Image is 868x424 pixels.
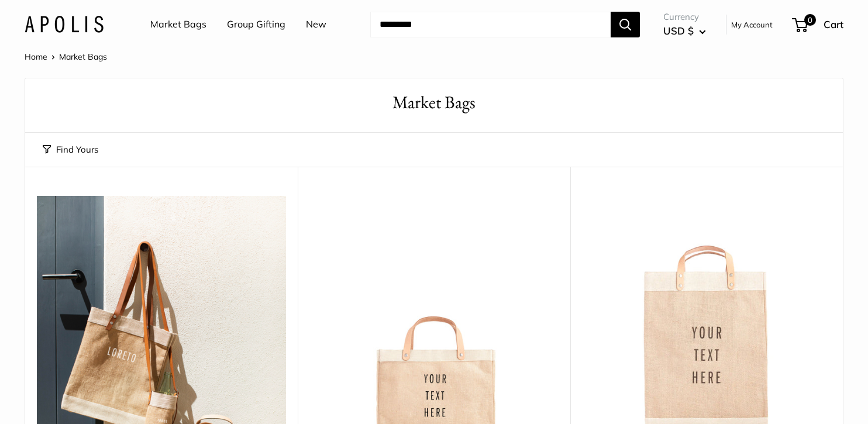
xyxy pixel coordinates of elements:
[793,15,843,34] a: 0 Cart
[370,12,611,37] input: Search...
[663,9,706,25] span: Currency
[611,12,640,37] button: Search
[227,16,285,33] a: Group Gifting
[306,16,326,33] a: New
[43,142,98,158] button: Find Yours
[25,51,47,62] a: Home
[43,90,825,115] h1: Market Bags
[25,49,107,64] nav: Breadcrumb
[25,16,104,33] img: Apolis
[824,18,843,30] span: Cart
[59,51,107,62] span: Market Bags
[663,25,694,37] span: USD $
[804,14,816,26] span: 0
[150,16,206,33] a: Market Bags
[663,22,706,40] button: USD $
[731,18,773,32] a: My Account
